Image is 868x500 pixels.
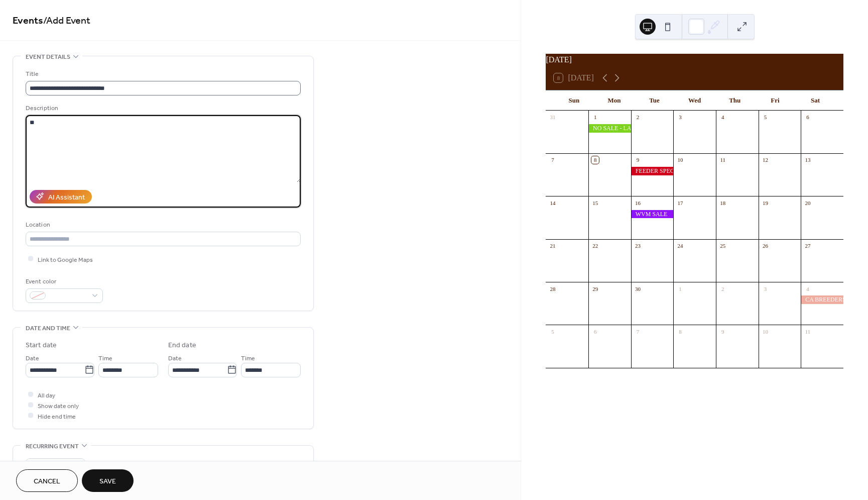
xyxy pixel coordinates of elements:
span: Time [98,353,112,363]
span: Recurring event [26,441,79,452]
div: 3 [676,114,684,121]
div: 30 [634,285,642,292]
div: FEEDER SPECIAL [631,167,674,175]
div: Fri [755,90,795,111]
div: Start date [26,340,57,351]
div: 15 [591,199,599,207]
div: 2 [719,285,726,292]
div: 16 [634,199,642,207]
button: Cancel [16,469,78,492]
div: 2 [634,114,642,121]
div: 11 [804,328,811,335]
span: Date [26,353,39,363]
span: Date [168,353,182,363]
div: 20 [804,199,811,207]
span: Save [99,476,116,487]
div: 12 [762,156,769,164]
div: 4 [719,114,726,121]
div: Event color [26,276,101,287]
div: WVM SALE [631,210,674,219]
div: [DATE] [546,54,843,66]
div: 5 [549,328,556,335]
div: 9 [634,156,642,164]
button: Save [82,469,134,492]
span: Cancel [34,476,60,487]
span: Event details [26,52,70,62]
span: Show date only [38,401,79,411]
div: Mon [594,90,634,111]
div: 8 [676,328,684,335]
div: 24 [676,242,684,250]
div: End date [168,340,196,351]
div: 10 [762,328,769,335]
a: Events [13,11,43,31]
div: Tue [635,90,675,111]
div: 7 [549,156,556,164]
div: Description [26,103,299,114]
div: 6 [591,328,599,335]
div: 23 [634,242,642,250]
div: 18 [719,199,726,207]
div: 1 [591,114,599,121]
div: 26 [762,242,769,250]
div: 27 [804,242,811,250]
div: NO SALE - LABOR DAY [588,124,631,133]
div: 6 [804,114,811,121]
div: 14 [549,199,556,207]
div: 25 [719,242,726,250]
div: 11 [719,156,726,164]
div: 8 [591,156,599,164]
div: Title [26,69,299,79]
div: CA BREEDERS BULL SALE & FEMALE SALE [801,295,843,304]
div: Thu [715,90,755,111]
div: 13 [804,156,811,164]
div: 1 [676,285,684,292]
span: Hide end time [38,411,76,422]
div: 31 [549,114,556,121]
div: 7 [634,328,642,335]
div: 5 [762,114,769,121]
div: 21 [549,242,556,250]
span: / Add Event [43,11,90,31]
div: 19 [762,199,769,207]
div: 9 [719,328,726,335]
div: Sun [554,90,594,111]
div: Wed [675,90,715,111]
span: Date and time [26,323,70,334]
div: 17 [676,199,684,207]
div: 22 [591,242,599,250]
div: 4 [804,285,811,292]
span: All day [38,390,55,401]
button: AI Assistant [30,190,92,204]
span: Link to Google Maps [38,254,93,265]
div: 29 [591,285,599,292]
span: Time [241,353,255,363]
div: 10 [676,156,684,164]
div: Location [26,220,299,230]
div: 3 [762,285,769,292]
div: AI Assistant [48,192,85,203]
div: Sat [795,90,835,111]
div: 28 [549,285,556,292]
